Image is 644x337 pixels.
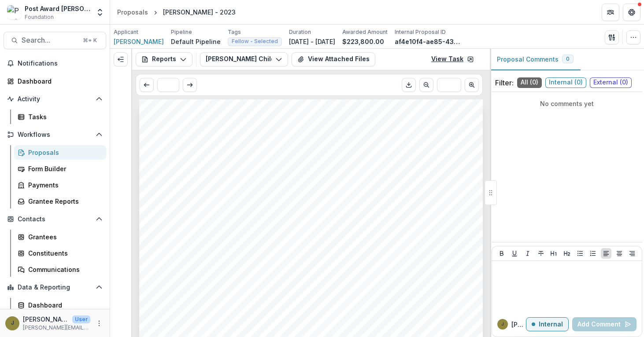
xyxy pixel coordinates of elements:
[28,164,99,173] div: Form Builder
[160,161,450,168] span: Continuation of support is contingent upon satisfactory review of the annual progress report. All
[160,234,169,242] span: No
[81,36,99,45] div: ⌘ + K
[194,280,462,288] span: research activities over the award year are clearly articulated. Figures
[601,248,611,259] button: Align Left
[342,37,384,46] p: $223,800.00
[509,248,520,259] button: Underline
[160,120,290,132] span: Submission Responses
[14,145,106,160] a: Proposals
[140,78,154,92] button: Scroll to previous page
[7,5,21,19] img: Post Award Jane Coffin Childs Memorial Fund
[419,78,433,92] button: Scroll to previous page
[627,248,637,259] button: Align Right
[562,248,572,259] button: Heading 2
[4,56,106,70] button: Notifications
[495,99,639,108] p: No comments yet
[160,317,439,325] span: description of collaborations and partnerships related to the JCC funded
[426,52,479,66] a: View Task
[292,52,375,66] button: View Attached Files
[28,232,99,242] div: Grantees
[18,77,99,86] div: Dashboard
[18,60,103,67] span: Notifications
[402,78,416,92] button: Download PDF
[72,315,90,323] p: User
[160,224,380,232] span: Have there been any significant changes to your project?
[575,248,585,259] button: Bullet List
[160,197,281,205] span: Date you completed this report.
[94,4,106,21] button: Open entity switcher
[160,179,442,186] span: research progress and assure that the Fellow’s research is on target with the funded project.
[171,28,192,36] p: Pipeline
[289,28,311,36] p: Duration
[18,131,92,139] span: Workflows
[342,28,388,36] p: Awarded Amount
[23,315,69,324] p: [PERSON_NAME]
[496,248,507,259] button: Bold
[614,248,625,259] button: Align Center
[623,4,640,21] button: Get Help
[160,308,441,315] span: provide an explanation. If applicable, in your summary please give a brief
[465,78,479,92] button: Scroll to next page
[117,7,148,17] div: Proposals
[160,252,451,260] span: Summary: Provide a summary of research performed during the award year
[4,128,106,142] button: Open Workflows
[162,289,445,297] span: and references may be included as a separate attachment in the following
[23,324,90,332] p: [PERSON_NAME][EMAIL_ADDRESS][PERSON_NAME][DOMAIN_NAME]
[14,161,106,176] a: Form Builder
[232,38,278,44] span: Fellow - Selected
[160,261,453,269] span: and evaluation of the results. The summary should be technical but targeted
[162,280,191,288] span: Fellow’s
[4,74,106,88] a: Dashboard
[28,112,99,121] div: Tasks
[511,320,526,329] p: [PERSON_NAME]
[14,298,106,312] a: Dashboard
[28,197,99,206] div: Grantee Reports
[228,28,241,36] p: Tags
[289,37,335,46] p: [DATE] - [DATE]
[14,110,106,124] a: Tasks
[4,212,106,226] button: Open Contacts
[160,326,459,334] span: research, with either academic and/or industry scientists. Please identify your
[114,28,138,36] p: Applicant
[25,4,90,13] div: Post Award [PERSON_NAME] Childs Memorial Fund
[14,230,106,244] a: Grantees
[163,7,236,17] div: [PERSON_NAME] - 2023
[566,56,570,62] span: 0
[545,77,586,88] span: Internal ( 0 )
[183,78,197,92] button: Scroll to next page
[526,317,569,331] button: Internal
[4,92,106,106] button: Open Activity
[25,13,54,21] span: Foundation
[395,37,461,46] p: af4e10f4-ae85-4313-9847-368670667257
[114,6,152,18] a: Proposals
[160,271,460,278] span: to a general scientific audience. It should be sufficiently detailed such that the
[14,262,106,277] a: Communications
[536,248,546,259] button: Strike
[590,77,632,88] span: External ( 0 )
[572,317,637,331] button: Add Comment
[18,95,92,103] span: Activity
[28,249,99,258] div: Constituents
[490,49,581,70] button: Proposal Comments
[18,216,92,223] span: Contacts
[160,170,444,177] span: progress reports are kept strictly confidential. The reports serve as an auditing tool to monitor
[495,77,514,88] p: Filter:
[160,207,181,214] span: [DATE]
[94,318,104,329] button: More
[114,37,164,46] a: [PERSON_NAME]
[28,300,99,310] div: Dashboard
[14,246,106,260] a: Constituents
[14,194,106,209] a: Grantee Reports
[114,6,239,18] nav: breadcrumb
[200,52,288,66] button: [PERSON_NAME] Childs Funds Fellow’s Annual Progress Report
[602,4,619,21] button: Partners
[28,148,99,157] div: Proposals
[11,320,14,326] div: Jamie
[160,298,431,306] span: field. If the research differs from the originally funded proposal, please
[4,32,106,49] button: Search...
[114,52,128,66] button: Expand left
[4,280,106,294] button: Open Data & Reporting
[18,284,92,291] span: Data & Reporting
[14,178,106,192] a: Payments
